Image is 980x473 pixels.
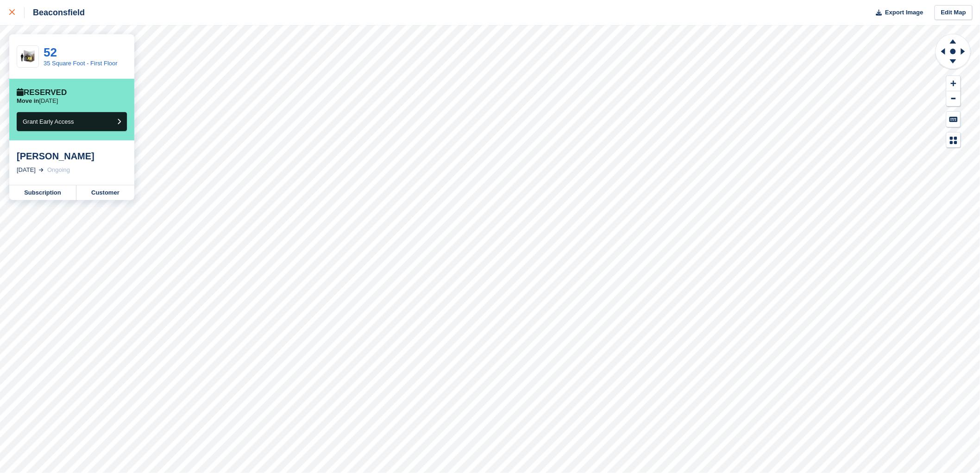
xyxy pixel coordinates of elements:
img: arrow-right-light-icn-cde0832a797a2874e46488d9cf13f60e5c3a73dbe684e267c42b8395dfbc2abf.svg [39,168,44,172]
span: Export Image [885,8,923,17]
span: Move in [17,97,39,104]
a: Customer [76,185,134,200]
div: Reserved [17,88,67,97]
a: Subscription [9,185,76,200]
div: Ongoing [47,165,70,175]
button: Keyboard Shortcuts [947,112,961,127]
a: 35 Square Foot - First Floor [44,60,118,67]
p: [DATE] [17,97,58,105]
a: 52 [44,45,57,59]
div: Beaconsfield [25,7,85,18]
button: Export Image [871,5,923,20]
div: [PERSON_NAME] [17,151,127,162]
button: Zoom In [947,76,961,91]
div: [DATE] [17,165,36,175]
a: Edit Map [935,5,973,20]
button: Grant Early Access [17,112,127,131]
button: Map Legend [947,132,961,148]
button: Zoom Out [947,91,961,107]
span: Grant Early Access [23,118,74,125]
img: 35-sqft-unit%20(1).jpg [17,49,38,65]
